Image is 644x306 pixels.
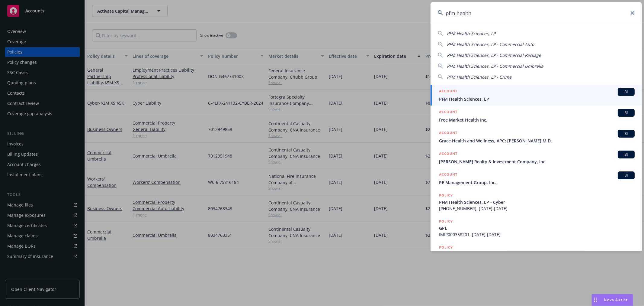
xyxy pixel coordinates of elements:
[431,106,642,126] a: ACCOUNTBIFree Market Health Inc.
[439,138,635,144] span: Grace Health and Wellness, APC; [PERSON_NAME] M.D.
[431,189,642,215] a: POLICYPFM Health Sciences, LP - Cyber[PHONE_NUMBER], [DATE]-[DATE]
[431,2,642,24] input: Search...
[431,215,642,241] a: POLICYGPLIMIP000358201, [DATE]-[DATE]
[620,152,632,157] span: BI
[604,297,628,302] span: Nova Assist
[447,74,511,80] span: PFM Health Sciences, LP - Crime
[439,117,635,123] span: Free Market Health Inc.
[591,294,633,306] button: Nova Assist
[620,173,632,178] span: BI
[439,179,635,186] span: PE Management Group, Inc.
[620,89,632,95] span: BI
[439,244,453,250] h5: POLICY
[439,109,457,116] h5: ACCOUNT
[431,85,642,106] a: ACCOUNTBIPFM Health Sciences, LP
[447,41,534,47] span: PFM Health Sciences, LP - Commercial Auto
[431,168,642,189] a: ACCOUNTBIPE Management Group, Inc.
[439,171,457,179] h5: ACCOUNT
[439,96,635,102] span: PFM Health Sciences, LP
[439,231,635,238] span: IMIP000358201, [DATE]-[DATE]
[439,199,635,205] span: PFM Health Sciences, LP - Cyber
[447,52,541,58] span: PFM Health Sciences, LP - Commercial Package
[439,218,453,224] h5: POLICY
[447,63,543,69] span: PFM Health Sciences, LP - Commercial Umbrella
[439,251,635,257] span: PFM Health Sciences, LP - Foreign Package
[439,205,635,212] span: [PHONE_NUMBER], [DATE]-[DATE]
[439,192,453,198] h5: POLICY
[439,158,635,165] span: [PERSON_NAME] Realty & Investment Company, Inc
[439,130,457,137] h5: ACCOUNT
[447,31,495,36] span: PFM Health Sciences, LP
[431,147,642,168] a: ACCOUNTBI[PERSON_NAME] Realty & Investment Company, Inc
[620,110,632,116] span: BI
[439,225,635,231] span: GPL
[431,126,642,147] a: ACCOUNTBIGrace Health and Wellness, APC; [PERSON_NAME] M.D.
[439,151,457,158] h5: ACCOUNT
[620,131,632,136] span: BI
[431,241,642,267] a: POLICYPFM Health Sciences, LP - Foreign Package
[592,294,599,306] div: Drag to move
[439,88,457,95] h5: ACCOUNT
